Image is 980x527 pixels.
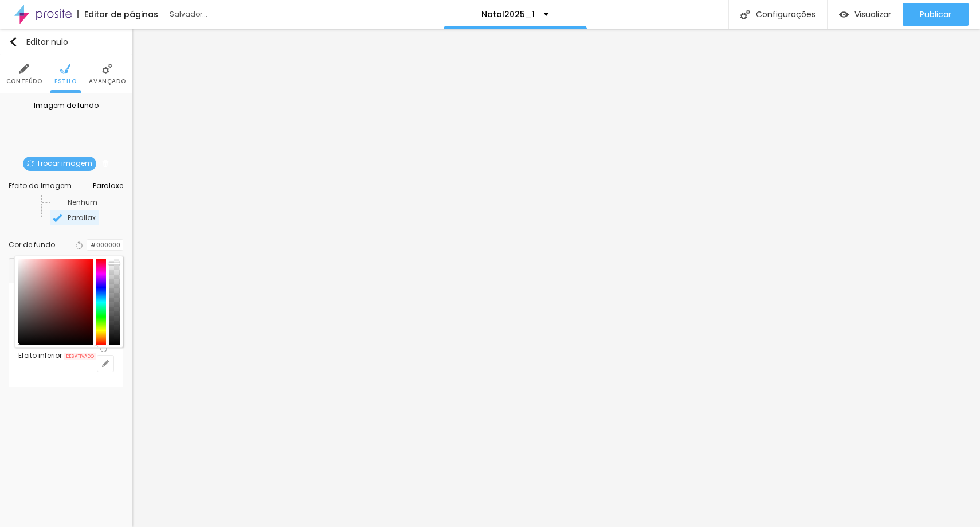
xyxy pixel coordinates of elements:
[19,64,29,74] img: Ícone
[6,77,42,85] font: Conteúdo
[89,77,126,85] font: Avançado
[9,181,72,190] font: Efeito da Imagem
[34,100,99,110] font: Imagem de fundo
[903,3,969,26] button: Publicar
[37,158,92,168] font: Trocar imagem
[740,10,750,19] img: Ícone
[27,160,34,167] img: Ícone
[132,29,980,527] iframe: Editor
[93,181,123,190] font: Paralaxe
[481,9,535,20] font: Natal2025_1
[839,10,849,19] img: view-1.svg
[84,9,158,20] font: Editor de páginas
[756,9,816,20] font: Configurações
[9,259,123,283] div: Efeitos de fundo
[68,213,96,222] span: Parallax
[9,37,18,46] img: Ícone
[920,9,951,20] font: Publicar
[26,36,68,48] font: Editar nulo
[66,353,94,360] font: DESATIVADO
[102,160,109,167] img: Ícone
[60,64,70,74] img: Ícone
[854,9,891,20] font: Visualizar
[102,64,112,74] img: Ícone
[170,9,207,19] font: Salvador...
[54,77,77,85] font: Estilo
[53,213,62,223] img: Icone
[18,350,62,360] font: Efeito inferior
[68,197,97,207] span: Nenhum
[9,240,55,249] font: Cor de fundo
[828,3,903,26] button: Visualizar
